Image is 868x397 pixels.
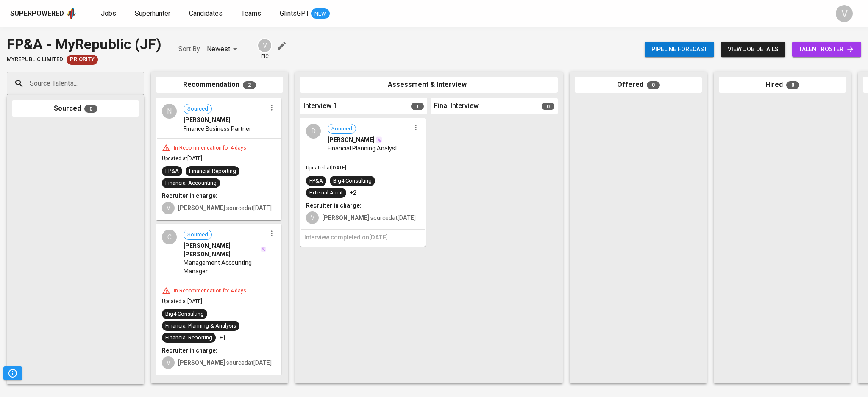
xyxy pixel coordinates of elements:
div: DSourced[PERSON_NAME]Financial Planning AnalystUpdated at[DATE]FP&ABig4 ConsultingExternal Audit+... [300,118,426,247]
span: sourced at [DATE] [322,214,416,221]
a: Superhunter [135,8,172,19]
div: C [162,230,177,244]
div: FP&A [165,167,179,175]
span: GlintsGPT [280,9,309,17]
span: Interview 1 [303,101,337,111]
div: Financial Reporting [165,334,212,342]
span: Priority [67,56,98,64]
h6: Interview completed on [304,233,421,242]
span: [PERSON_NAME] [184,116,231,124]
a: Teams [241,8,263,19]
span: 0 [84,105,97,113]
div: Financial Accounting [165,179,217,187]
div: V [836,5,853,22]
div: Offered [575,77,702,93]
a: GlintsGPT NEW [280,8,330,19]
span: Sourced [184,231,211,239]
span: Superhunter [135,9,170,17]
b: Recruiter in charge: [162,347,217,354]
span: Updated at [DATE] [162,155,202,161]
span: [PERSON_NAME] [328,136,375,144]
img: magic_wand.svg [261,247,266,252]
span: 2 [243,81,256,89]
span: Sourced [184,105,211,113]
span: Final Interview [434,101,479,111]
button: view job details [721,42,785,57]
div: D [306,124,321,139]
button: Pipeline Triggers [3,366,22,380]
span: sourced at [DATE] [178,359,272,366]
span: 0 [542,103,554,110]
img: magic_wand.svg [376,136,382,143]
div: Recommendation [156,77,283,93]
img: app logo [66,7,77,20]
div: Assessment & Interview [300,77,558,93]
span: Sourced [328,125,356,133]
span: 1 [411,103,424,110]
p: Sort By [178,44,200,54]
span: view job details [728,44,779,55]
span: talent roster [799,44,854,55]
div: FP&A [309,177,323,185]
b: Recruiter in charge: [306,202,362,209]
div: CSourced[PERSON_NAME] [PERSON_NAME]Management Accounting ManagerIn Recommendation for 4 daysUpdat... [156,224,281,375]
button: Open [139,83,141,84]
div: pic [257,38,272,60]
span: Financial Planning Analyst [328,144,397,153]
div: New Job received from Demand Team [67,55,98,65]
span: Finance Business Partner [184,125,251,133]
div: Sourced [12,100,139,117]
b: Recruiter in charge: [162,192,217,199]
div: V [306,211,319,224]
span: MyRepublic Limited [7,56,63,64]
span: Updated at [DATE] [306,165,346,171]
p: Newest [207,44,230,54]
span: 0 [786,81,799,89]
span: Teams [241,9,261,17]
div: NSourced[PERSON_NAME]Finance Business PartnerIn Recommendation for 4 daysUpdated at[DATE]FP&AFina... [156,98,281,220]
span: Pipeline forecast [651,44,707,55]
a: talent roster [792,42,861,57]
a: Superpoweredapp logo [10,7,77,20]
div: V [257,38,272,53]
span: Updated at [DATE] [162,298,202,304]
div: Big4 Consulting [165,310,204,318]
div: In Recommendation for 4 days [170,287,250,294]
b: [PERSON_NAME] [178,205,225,211]
button: Pipeline forecast [645,42,714,57]
div: External Audit [309,189,343,197]
a: Jobs [101,8,118,19]
span: Jobs [101,9,116,17]
div: FP&A - MyRepublic (JF) [7,34,161,55]
span: 0 [647,81,660,89]
b: [PERSON_NAME] [322,214,369,221]
b: [PERSON_NAME] [178,359,225,366]
p: +2 [350,189,356,197]
a: Candidates [189,8,224,19]
div: Big4 Consulting [333,177,372,185]
div: N [162,104,177,119]
div: Superpowered [10,9,64,19]
p: +1 [219,333,226,342]
span: [PERSON_NAME] [PERSON_NAME] [184,242,260,258]
div: V [162,202,175,214]
span: Management Accounting Manager [184,258,266,275]
span: sourced at [DATE] [178,205,272,211]
div: V [162,356,175,369]
div: Newest [207,42,240,57]
span: [DATE] [369,234,388,241]
div: Financial Reporting [189,167,236,175]
span: Candidates [189,9,223,17]
div: Hired [719,77,846,93]
div: Financial Planning & Analysis [165,322,236,330]
span: NEW [311,10,330,18]
div: In Recommendation for 4 days [170,144,250,152]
